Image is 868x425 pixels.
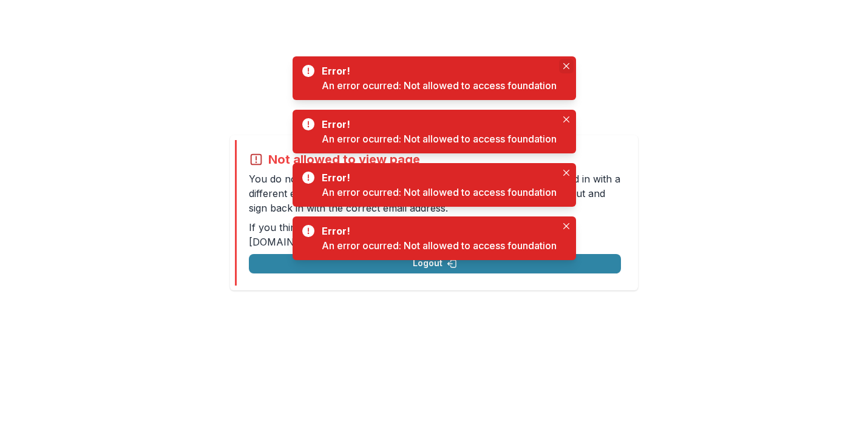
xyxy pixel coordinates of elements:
div: An error ocurred: Not allowed to access foundation [322,132,557,146]
button: Close [559,112,574,127]
button: Close [559,59,574,73]
div: An error ocurred: Not allowed to access foundation [322,78,557,93]
h2: Not allowed to view page [268,152,420,167]
button: Close [559,166,574,180]
div: Error! [322,224,552,238]
div: An error ocurred: Not allowed to access foundation [322,185,557,199]
div: Error! [322,117,552,132]
div: An error ocurred: Not allowed to access foundation [322,238,557,253]
p: If you think this is an error, please contact us at . [249,220,621,249]
p: You do not have permission to view the page. It is likely that you logged in with a different ema... [249,172,621,215]
button: Close [559,219,574,233]
div: Error! [322,170,552,185]
button: Logout [249,254,621,273]
div: Error! [322,64,552,78]
a: [EMAIL_ADDRESS][DOMAIN_NAME] [249,221,564,248]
